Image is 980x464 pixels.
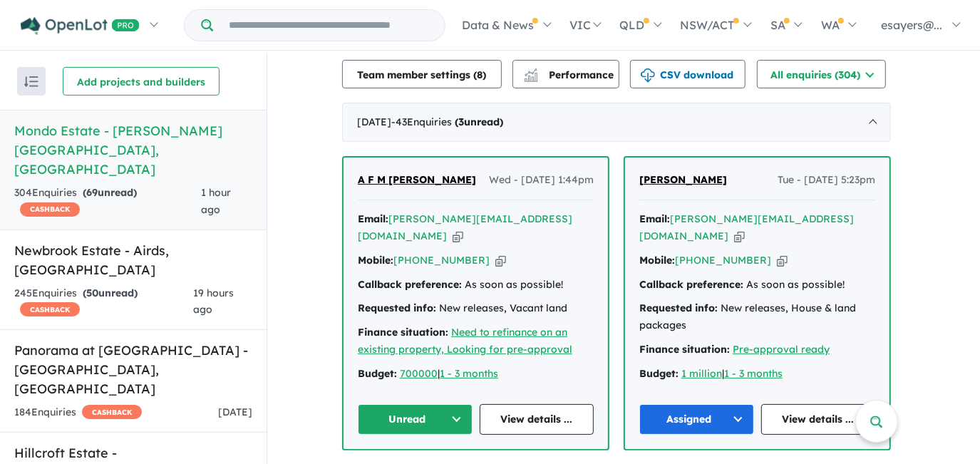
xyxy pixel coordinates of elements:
a: 700000 [400,367,438,380]
strong: Finance situation: [639,343,730,356]
span: A F M [PERSON_NAME] [358,173,476,186]
button: Add projects and builders [63,67,220,96]
strong: Email: [639,212,670,225]
div: 184 Enquir ies [14,404,142,421]
strong: Callback preference: [639,278,743,291]
span: Tue - [DATE] 5:23pm [778,172,875,189]
div: New releases, Vacant land [358,300,594,317]
div: As soon as possible! [639,277,875,294]
a: 1 - 3 months [440,367,498,380]
img: bar-chart.svg [524,73,538,82]
strong: Email: [358,212,388,225]
strong: Finance situation: [358,326,448,339]
div: | [639,366,875,383]
a: View details ... [761,404,876,435]
strong: Mobile: [358,254,393,267]
strong: Requested info: [639,301,718,314]
div: As soon as possible! [358,277,594,294]
span: Performance [526,68,614,81]
span: 8 [478,68,483,81]
img: sort.svg [24,76,38,87]
strong: Budget: [358,367,397,380]
a: Need to refinance on an existing property, Looking for pre-approval [358,326,572,356]
strong: Mobile: [639,254,675,267]
img: Openlot PRO Logo White [21,17,140,35]
span: 50 [86,287,98,299]
div: 245 Enquir ies [14,285,193,319]
strong: ( unread) [83,287,138,299]
button: Copy [777,253,788,268]
h5: Mondo Estate - [PERSON_NAME][GEOGRAPHIC_DATA] , [GEOGRAPHIC_DATA] [14,121,252,179]
a: [PHONE_NUMBER] [675,254,771,267]
strong: ( unread) [83,186,137,199]
a: [PERSON_NAME][EMAIL_ADDRESS][DOMAIN_NAME] [639,212,854,242]
span: 69 [86,186,98,199]
span: 19 hours ago [193,287,234,316]
a: Pre-approval ready [733,343,830,356]
span: CASHBACK [20,302,80,316]
button: Copy [495,253,506,268]
span: [PERSON_NAME] [639,173,727,186]
button: Unread [358,404,473,435]
h5: Panorama at [GEOGRAPHIC_DATA] - [GEOGRAPHIC_DATA] , [GEOGRAPHIC_DATA] [14,341,252,398]
strong: Callback preference: [358,278,462,291]
a: [PERSON_NAME][EMAIL_ADDRESS][DOMAIN_NAME] [358,212,572,242]
input: Try estate name, suburb, builder or developer [216,10,442,41]
span: CASHBACK [20,202,80,217]
div: 304 Enquir ies [14,185,201,219]
span: [DATE] [218,406,252,418]
span: 3 [458,115,464,128]
button: Copy [453,229,463,244]
span: 1 hour ago [201,186,231,216]
img: line-chart.svg [525,68,537,76]
button: Performance [512,60,619,88]
a: [PHONE_NUMBER] [393,254,490,267]
div: | [358,366,594,383]
a: A F M [PERSON_NAME] [358,172,476,189]
a: [PERSON_NAME] [639,172,727,189]
span: - 43 Enquir ies [391,115,503,128]
strong: Requested info: [358,301,436,314]
button: Assigned [639,404,754,435]
a: 1 million [681,367,722,380]
strong: ( unread) [455,115,503,128]
button: Team member settings (8) [342,60,502,88]
button: CSV download [630,60,746,88]
span: Wed - [DATE] 1:44pm [489,172,594,189]
a: 1 - 3 months [724,367,783,380]
span: esayers@... [881,18,942,32]
span: CASHBACK [82,405,142,419]
img: download icon [641,68,655,83]
button: Copy [734,229,745,244]
button: All enquiries (304) [757,60,886,88]
div: New releases, House & land packages [639,300,875,334]
strong: Budget: [639,367,679,380]
a: View details ... [480,404,594,435]
div: [DATE] [342,103,891,143]
h5: Newbrook Estate - Airds , [GEOGRAPHIC_DATA] [14,241,252,279]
